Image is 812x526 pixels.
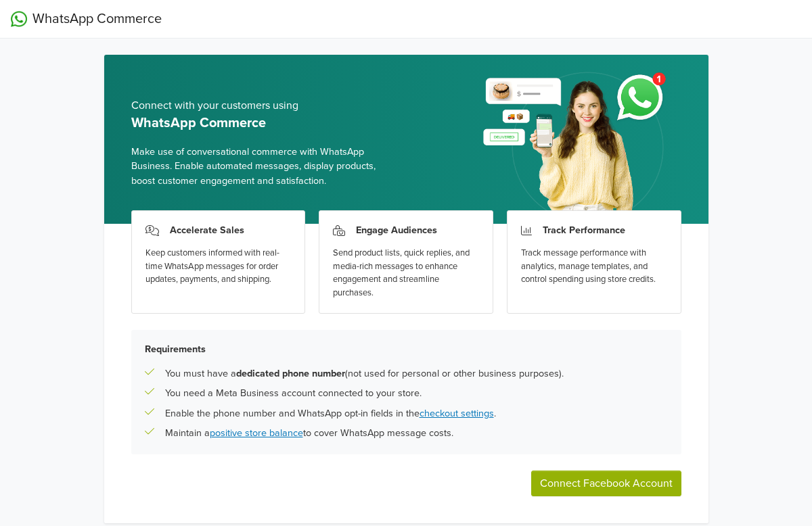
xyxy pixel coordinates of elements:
[531,471,681,496] button: Connect Facebook Account
[165,386,422,401] p: You need a Meta Business account connected to your store.
[472,64,681,224] img: whatsapp_setup_banner
[420,408,494,419] a: checkout settings
[165,406,496,421] p: Enable the phone number and WhatsApp opt-in fields in the .
[356,224,437,236] h3: Engage Audiences
[543,224,625,236] h3: Track Performance
[145,343,668,355] h5: Requirements
[131,99,396,112] h5: Connect with your customers using
[333,247,479,300] div: Send product lists, quick replies, and media-rich messages to enhance engagement and streamline p...
[165,426,453,441] p: Maintain a to cover WhatsApp message costs.
[170,224,244,236] h3: Accelerate Sales
[131,115,396,131] h5: WhatsApp Commerce
[11,11,27,27] img: WhatsApp
[236,368,345,379] b: dedicated phone number
[210,427,303,439] a: positive store balance
[145,247,292,287] div: Keep customers informed with real-time WhatsApp messages for order updates, payments, and shipping.
[165,366,564,381] p: You must have a (not used for personal or other business purposes).
[32,9,162,29] span: WhatsApp Commerce
[521,247,667,287] div: Track message performance with analytics, manage templates, and control spending using store cred...
[131,145,396,189] span: Make use of conversational commerce with WhatsApp Business. Enable automated messages, display pr...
